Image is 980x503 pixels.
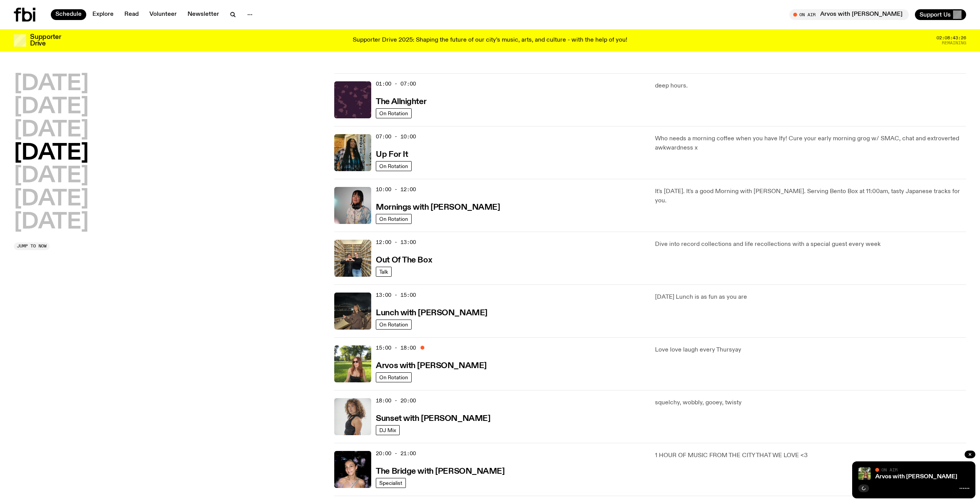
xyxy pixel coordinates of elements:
[14,119,89,141] button: [DATE]
[376,413,490,423] a: Sunset with [PERSON_NAME]
[183,9,224,20] a: Newsletter
[376,478,406,488] a: Specialist
[145,9,181,20] a: Volunteer
[376,291,416,299] span: 13:00 - 15:00
[379,216,408,222] span: On Rotation
[875,474,957,480] a: Arvos with [PERSON_NAME]
[376,133,416,140] span: 07:00 - 10:00
[655,293,966,302] p: [DATE] Lunch is as fun as you are
[376,161,412,171] a: On Rotation
[376,186,416,193] span: 10:00 - 12:00
[376,204,500,212] h3: Mornings with [PERSON_NAME]
[334,187,371,224] img: Kana Frazer is smiling at the camera with her head tilted slightly to her left. She wears big bla...
[376,320,412,330] a: On Rotation
[376,98,426,106] h3: The Allnighter
[14,212,89,233] button: [DATE]
[376,108,412,118] a: On Rotation
[376,267,392,277] a: Talk
[379,321,408,327] span: On Rotation
[379,163,408,169] span: On Rotation
[376,425,400,435] a: DJ Mix
[655,451,966,460] p: 1 HOUR OF MUSIC FROM THE CITY THAT WE LOVE <3
[376,151,408,159] h3: Up For It
[14,165,89,187] button: [DATE]
[376,255,432,264] a: Out Of The Box
[655,187,966,205] p: It's [DATE]. It's a good Morning with [PERSON_NAME]. Serving Bento Box at 11:00am, tasty Japanese...
[379,110,408,116] span: On Rotation
[334,398,371,435] img: Tangela looks past her left shoulder into the camera with an inquisitive look. She is wearing a s...
[881,467,898,472] span: On Air
[17,244,47,248] span: Jump to now
[376,372,412,382] a: On Rotation
[376,362,486,370] h3: Arvos with [PERSON_NAME]
[14,143,89,164] button: [DATE]
[51,9,86,20] a: Schedule
[376,308,487,317] a: Lunch with [PERSON_NAME]
[30,34,61,47] h3: Supporter Drive
[655,134,966,153] p: Who needs a morning coffee when you have Ify! Cure your early morning grog w/ SMAC, chat and extr...
[936,36,966,40] span: 02:08:43:26
[376,466,504,476] a: The Bridge with [PERSON_NAME]
[334,293,371,330] img: Izzy Page stands above looking down at Opera Bar. She poses in front of the Harbour Bridge in the...
[655,345,966,355] p: Love love laugh every Thursyay
[379,427,396,433] span: DJ Mix
[120,9,143,20] a: Read
[14,242,50,250] button: Jump to now
[920,11,951,18] span: Support Us
[915,9,966,20] button: Support Us
[14,96,89,118] button: [DATE]
[655,240,966,249] p: Dive into record collections and life recollections with a special guest every week
[376,468,504,476] h3: The Bridge with [PERSON_NAME]
[14,73,89,95] button: [DATE]
[655,398,966,407] p: squelchy, wobbly, gooey, twisty
[376,309,487,317] h3: Lunch with [PERSON_NAME]
[376,96,426,106] a: The Allnighter
[334,345,371,382] img: Lizzie Bowles is sitting in a bright green field of grass, with dark sunglasses and a black top. ...
[376,397,416,404] span: 18:00 - 20:00
[858,468,871,480] img: Lizzie Bowles is sitting in a bright green field of grass, with dark sunglasses and a black top. ...
[655,81,966,91] p: deep hours.
[789,9,909,20] button: On AirArvos with [PERSON_NAME]
[14,188,89,210] button: [DATE]
[376,256,432,264] h3: Out Of The Box
[376,80,416,87] span: 01:00 - 07:00
[376,149,408,159] a: Up For It
[376,239,416,246] span: 12:00 - 13:00
[379,480,402,486] span: Specialist
[376,450,416,457] span: 20:00 - 21:00
[376,344,416,352] span: 15:00 - 18:00
[88,9,118,20] a: Explore
[379,269,388,274] span: Talk
[376,360,486,370] a: Arvos with [PERSON_NAME]
[942,41,966,45] span: Remaining
[334,240,371,277] img: Matt and Kate stand in the music library and make a heart shape with one hand each.
[334,134,371,171] img: Ify - a Brown Skin girl with black braided twists, looking up to the side with her tongue stickin...
[376,202,500,212] a: Mornings with [PERSON_NAME]
[376,214,412,224] a: On Rotation
[376,415,490,423] h3: Sunset with [PERSON_NAME]
[353,37,627,44] p: Supporter Drive 2025: Shaping the future of our city’s music, arts, and culture - with the help o...
[379,374,408,380] span: On Rotation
